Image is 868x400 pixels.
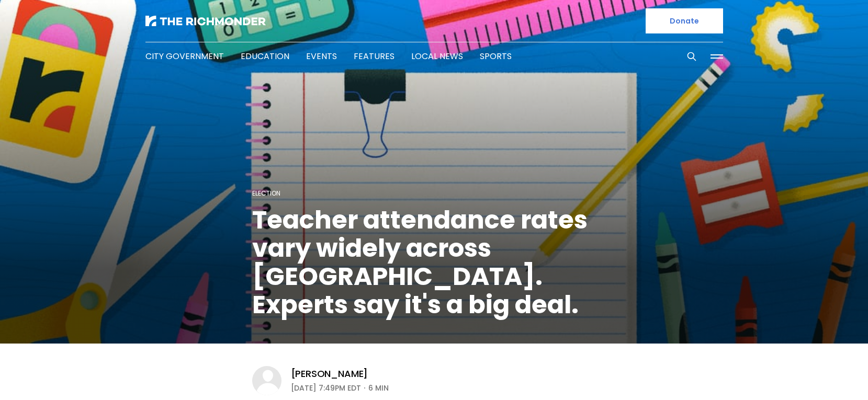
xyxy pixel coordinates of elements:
[252,206,616,319] h1: Teacher attendance rates vary widely across [GEOGRAPHIC_DATA]. Experts say it's a big deal.
[480,50,512,62] a: Sports
[291,382,361,394] time: [DATE] 7:49PM EDT
[411,50,463,62] a: Local News
[291,368,368,380] a: [PERSON_NAME]
[145,50,224,62] a: City Government
[646,8,723,33] a: Donate
[684,49,700,64] button: Search this site
[241,50,289,62] a: Education
[354,50,394,62] a: Features
[306,50,337,62] a: Events
[368,382,389,394] span: 6 min
[813,349,868,400] iframe: portal-trigger
[145,16,266,26] img: The Richmonder
[252,189,280,198] a: Election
